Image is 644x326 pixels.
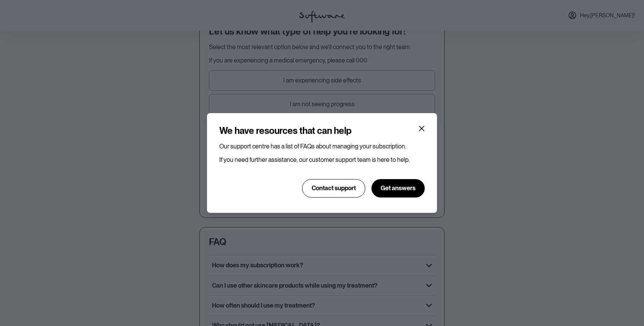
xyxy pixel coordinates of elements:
[312,184,356,192] span: Contact support
[381,184,416,192] span: Get answers
[219,125,352,137] h4: We have resources that can help
[371,179,425,198] button: Get answers
[416,122,428,135] button: Close
[302,179,365,198] button: Contact support
[219,156,425,163] p: If you need further assistance, our customer support team is here to help.
[219,143,425,150] p: Our support centre has a list of FAQs about managing your subscription.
